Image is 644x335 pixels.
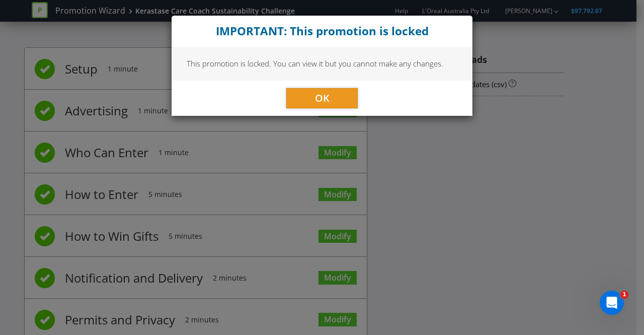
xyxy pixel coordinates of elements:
span: OK [315,91,330,105]
strong: IMPORTANT: This promotion is locked [216,23,429,39]
button: OK [286,88,358,108]
div: Close [172,16,472,47]
iframe: Intercom live chat [600,291,624,315]
div: This promotion is locked. You can view it but you cannot make any changes. [172,47,472,80]
span: 1 [620,291,628,299]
